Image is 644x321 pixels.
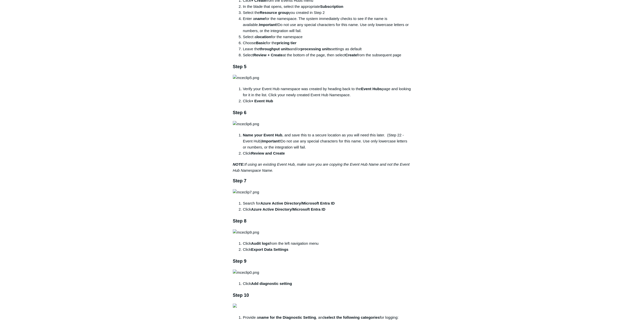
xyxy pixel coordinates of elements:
[257,35,271,39] strong: location
[260,10,289,15] strong: Resource group
[233,189,259,195] img: mceclip7.png
[277,41,297,45] strong: pricing tier
[251,247,288,252] strong: Export Data Settings
[243,40,411,46] li: Choose for the
[243,132,411,150] li: , and save this to a secure location as you will need this later. (Step 22 - Event Hub) Do not us...
[361,87,382,91] strong: Event Hubs
[243,240,411,246] li: Click from the left navigation menu
[243,86,411,98] li: Verify your Event Hub namespace was created by heading back to the page and looking for it in the...
[233,177,411,185] h3: Step 7
[233,75,259,81] img: mceclip5.png
[233,162,245,166] strong: NOTE:
[233,269,259,276] img: mceclip0.png
[259,315,316,319] strong: name for the Diagnostic Setting
[243,16,411,34] li: Enter a for the namespace. The system immediately checks to see if the name is available. Do not ...
[260,47,290,51] strong: throughput units
[251,207,325,211] strong: Azure Active Directory/Microsoft Entra ID
[324,315,380,319] strong: select the following categories
[233,217,411,225] h3: Step 8
[253,53,282,57] strong: Review + Create
[233,109,411,116] h3: Step 6
[251,281,292,286] strong: Add diagnostic setting
[345,53,357,57] strong: Create
[233,162,410,172] em: If using an existing Event Hub, make sure you are copying the Event Hub Name and not the Event Hu...
[255,16,265,21] strong: name
[251,99,273,103] strong: + Event Hub
[233,292,411,299] h3: Step 10
[233,121,259,127] img: mceclip6.png
[243,52,411,58] li: Select at the bottom of the page, then select from the subsequent page
[260,201,335,205] strong: Azure Active Directory/Microsoft Entra ID
[243,206,411,212] li: Click
[243,200,411,206] li: Search for
[243,46,411,52] li: Leave the and/or settings as default
[233,63,411,70] h3: Step 5
[262,139,281,143] strong: Important!
[243,281,411,287] li: Click
[233,304,237,308] img: 41428195818771
[256,41,266,45] strong: Basic
[251,241,269,245] strong: Audit logs
[243,10,411,16] li: Select the you created in Step 2
[243,4,411,10] li: In the blade that opens, select the appropriate
[320,4,343,9] strong: Subscription
[243,150,411,156] li: Click
[243,133,253,137] strong: Name
[243,246,411,253] li: Click
[259,22,278,27] strong: Important!
[251,151,285,155] strong: Review and Create
[233,258,411,265] h3: Step 9
[254,133,282,137] strong: your Event Hub
[233,229,259,235] img: mceclip9.png
[243,34,411,40] li: Select a for the namespace
[243,98,411,104] li: Click
[301,47,331,51] strong: processing units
